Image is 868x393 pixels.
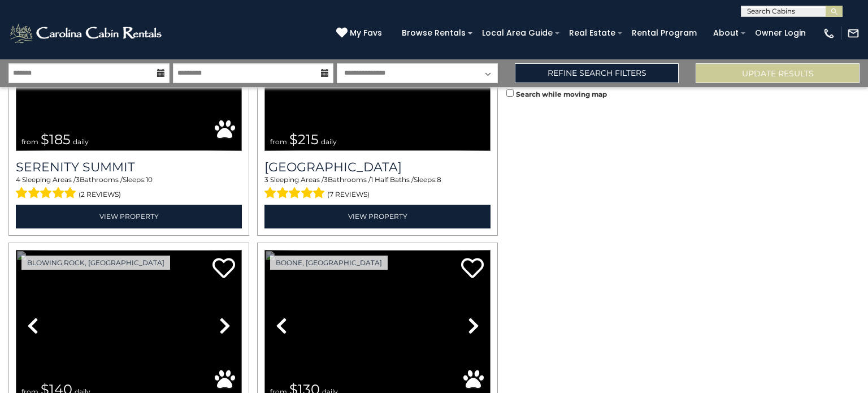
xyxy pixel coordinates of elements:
a: Rental Program [626,24,702,42]
span: 3 [264,175,268,184]
span: daily [73,137,89,146]
span: (7 reviews) [327,187,370,202]
button: Update Results [696,63,860,83]
a: Blowing Rock, [GEOGRAPHIC_DATA] [21,256,170,270]
span: 3 [324,175,328,184]
a: Boone, [GEOGRAPHIC_DATA] [270,256,388,270]
div: Sleeping Areas / Bathrooms / Sleeps: [264,175,491,202]
span: My Favs [350,27,382,39]
a: Owner Login [749,24,811,42]
input: Search while moving map [506,89,514,97]
span: from [21,137,38,146]
div: Sleeping Areas / Bathrooms / Sleeps: [16,175,242,202]
span: 1 Half Baths / [371,175,414,184]
small: Search while moving map [516,90,607,98]
a: Browse Rentals [396,24,471,42]
img: White-1-2.png [8,22,165,45]
a: Refine Search Filters [515,63,679,83]
span: $215 [289,131,319,148]
a: Add to favorites [212,257,235,281]
a: [GEOGRAPHIC_DATA] [264,159,491,175]
span: $185 [41,131,71,148]
a: Real Estate [563,24,621,42]
img: mail-regular-white.png [847,27,860,40]
a: My Favs [336,27,385,40]
span: from [270,137,287,146]
a: Local Area Guide [476,24,558,42]
a: About [708,24,744,42]
span: 4 [16,175,20,184]
span: 10 [146,175,153,184]
img: phone-regular-white.png [823,27,835,40]
span: 8 [437,175,441,184]
span: 3 [76,175,80,184]
a: Add to favorites [461,257,484,281]
span: (2 reviews) [79,187,121,202]
a: View Property [16,205,242,228]
h3: Grandview Haven [264,159,491,175]
a: Serenity Summit [16,159,242,175]
span: daily [321,137,337,146]
a: View Property [264,205,491,228]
